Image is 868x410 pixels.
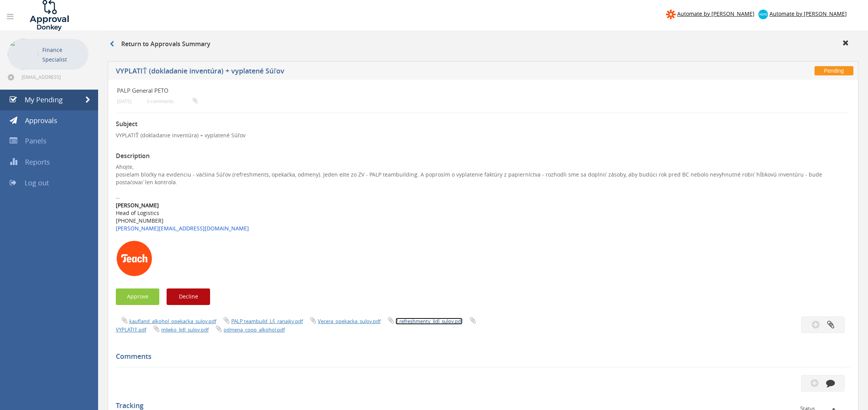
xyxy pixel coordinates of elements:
span: Head of Logistics [116,209,159,217]
span: Pending [815,66,853,75]
a: kaufland_alkohol_opekačka_sulov.pdf [129,318,216,325]
a: PALP teambuild_LŠ_ranajky.pdf [231,318,303,325]
b: [PERSON_NAME] [116,202,159,209]
a: [PERSON_NAME][EMAIL_ADDRESS][DOMAIN_NAME] [116,225,249,232]
span: Automate by [PERSON_NAME] [770,10,847,17]
span: Panels [25,136,47,145]
img: zapier-logomark.png [666,10,676,19]
h5: Comments [116,353,845,360]
a: VYPLATIŤ.pdf [116,326,146,333]
span: My Pending [25,95,63,104]
span: Reports [25,157,50,167]
img: xero-logo.png [758,10,768,19]
h4: PALP General PETO [117,87,727,94]
img: AIorK4xSa6t3Lh7MmhAzFFglIwwqhVIS900l1I_z8FnkFtdJm_FuW2-nIvdGWjvNSCHpIDgwwphNxII [116,240,153,277]
button: Decline [167,288,210,305]
a: mlieko_lidl_sulov.pdf [161,326,209,333]
span: Automate by [PERSON_NAME] [677,10,754,17]
div: Ahojte, [116,163,850,171]
span: Approvals [25,116,57,125]
span: [PHONE_NUMBER] [116,217,164,224]
span: [EMAIL_ADDRESS][DOMAIN_NAME] [22,74,87,80]
h3: Subject [116,121,850,128]
h3: Return to Approvals Summary [110,41,210,48]
button: Approve [116,288,159,305]
p: VYPLATIŤ (dokladanie inventúra) + vyplatené Súľov [116,132,850,139]
small: [DATE] [117,98,132,104]
div: posielam bločky na evidenciu - väčšina Súľov (refreshments, opekačka, odmeny). Jeden ešte zo ZV -... [116,171,850,186]
a: 2.refreshmenty_lidl_sulov.pdf [396,318,462,325]
span: Log out [25,178,49,187]
a: odmena_coop_alkohol.pdf [224,326,285,333]
small: 0 comments... [147,98,198,104]
a: Vecera_opekacka_sulov.pdf [318,318,381,325]
span: -- [116,194,120,201]
p: Finance Specialist [42,45,85,64]
h5: Tracking [116,402,845,410]
h3: Description [116,153,850,160]
h5: VYPLATIŤ (dokladanie inventúra) + vyplatené Súľov [116,67,631,77]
